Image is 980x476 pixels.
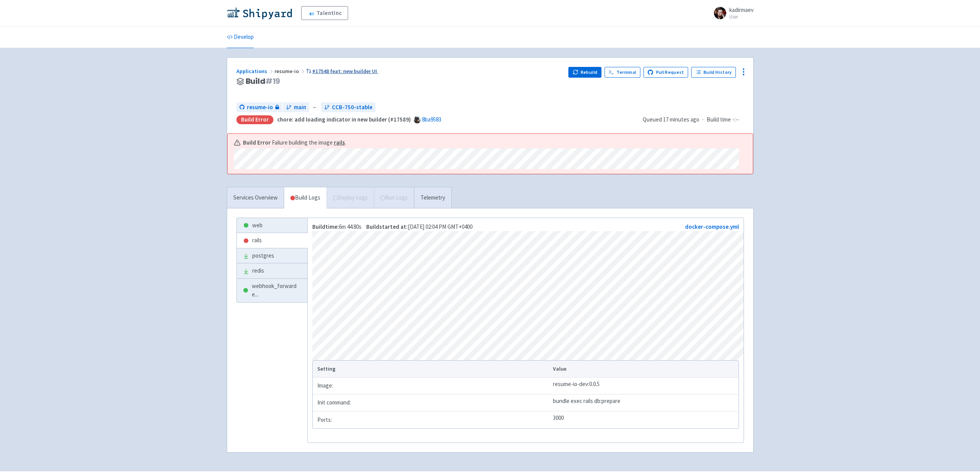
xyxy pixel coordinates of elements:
[306,68,379,75] a: #17548 feat: new builder UI
[237,248,307,263] a: postgres
[709,7,754,19] a: kadirmaev User
[729,6,754,13] span: kadirmaev
[707,115,731,124] span: Build time
[236,102,282,113] a: resume-io
[663,116,699,123] time: 17 minutes ago
[237,279,307,302] a: webhook_forwarde...
[313,411,551,428] td: Ports:
[236,115,273,124] div: Build Error
[643,67,689,78] a: Pull Request
[313,394,551,411] td: Init command:
[312,223,339,230] strong: Build time:
[551,361,739,378] th: Value
[275,68,306,75] span: resume-io
[551,411,739,428] td: 3000
[414,187,451,208] a: Telemetry
[227,7,292,19] img: Shipyard logo
[332,103,372,112] span: CCB-750-stable
[321,102,375,113] a: CCB-750-stable
[227,27,254,48] a: Develop
[312,223,362,230] span: 6m 44.80s
[691,67,736,78] a: Build History
[334,139,345,146] a: rails
[551,378,739,394] td: resume-io-dev:0.0.5
[643,116,699,123] span: Queued
[265,76,280,87] span: # 19
[643,115,744,124] div: ·
[568,67,601,78] button: Rebuild
[301,6,348,20] a: TalentInc
[227,187,284,208] a: Services Overview
[312,103,318,112] span: ←
[247,103,273,112] span: resume-io
[283,102,309,113] a: main
[732,115,739,124] span: -:--
[277,116,411,123] strong: chore: add loading indicator in new builder (#17589)
[252,282,301,299] span: webhook_forwarde ...
[237,263,307,278] a: redis
[284,187,327,208] a: Build Logs
[246,77,280,86] span: Build
[243,138,271,147] b: Build Error
[366,223,472,230] span: [DATE] 02:04 PM GMT+0400
[366,223,408,230] strong: Build started at:
[313,361,551,378] th: Setting
[237,218,307,233] a: web
[422,116,441,123] a: 8ba9583
[294,103,306,112] span: main
[313,378,551,394] td: Image:
[729,14,754,19] small: User
[237,233,307,248] a: rails
[551,394,739,411] td: bundle exec rails db:prepare
[605,67,640,78] a: Terminal
[236,68,275,75] a: Applications
[272,138,346,147] span: Failure building the image .
[685,223,739,230] a: docker-compose.yml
